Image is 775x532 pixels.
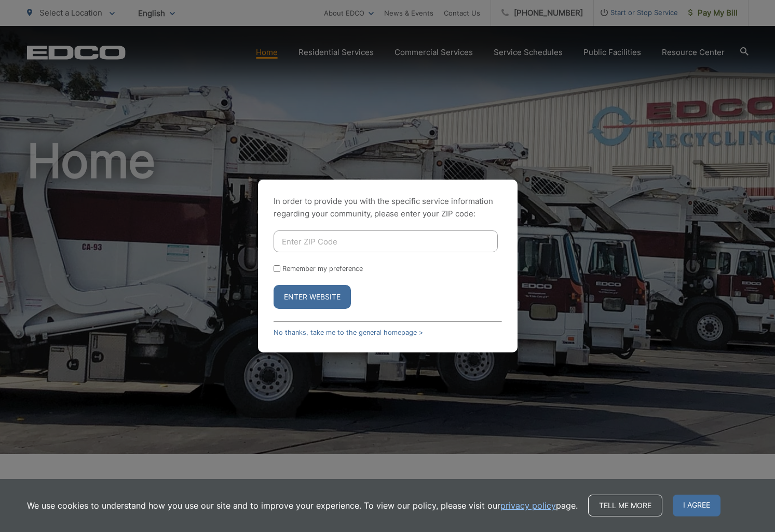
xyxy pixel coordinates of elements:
[274,285,351,309] button: Enter Website
[500,499,556,512] a: privacy policy
[274,195,502,220] p: In order to provide you with the specific service information regarding your community, please en...
[27,499,578,512] p: We use cookies to understand how you use our site and to improve your experience. To view our pol...
[588,495,662,516] a: Tell me more
[274,329,423,336] a: No thanks, take me to the general homepage >
[282,265,363,272] label: Remember my preference
[673,495,720,516] span: I agree
[274,230,498,252] input: Enter ZIP Code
